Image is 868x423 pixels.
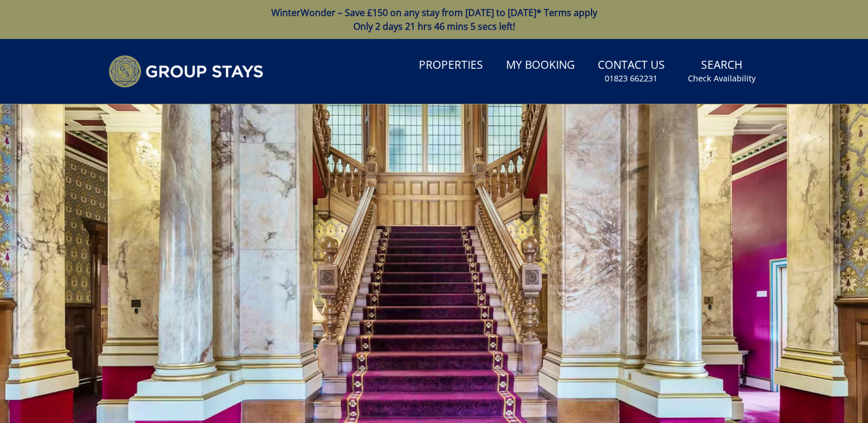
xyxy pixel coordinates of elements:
img: Group Stays [108,55,263,88]
small: Check Availability [688,73,756,84]
a: Properties [414,53,488,79]
a: Contact Us01823 662231 [593,53,670,90]
span: Only 2 days 21 hrs 46 mins 5 secs left! [353,20,515,33]
small: 01823 662231 [605,73,657,84]
a: SearchCheck Availability [683,53,760,90]
a: My Booking [501,53,579,79]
